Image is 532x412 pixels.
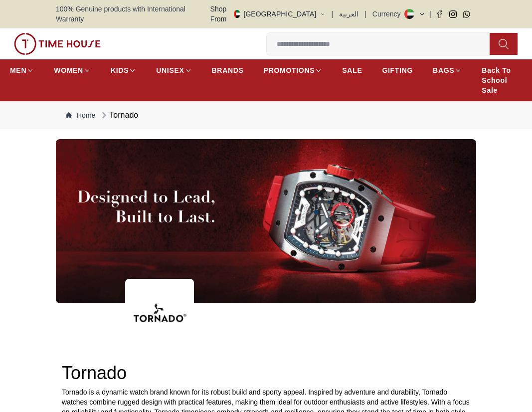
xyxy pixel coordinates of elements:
[156,65,184,75] span: UNISEX
[125,279,194,348] img: ...
[382,61,413,79] a: GIFTING
[111,65,129,75] span: KIDS
[56,4,206,24] span: 100% Genuine products with International Warranty
[56,101,476,129] nav: Breadcrumb
[430,9,432,19] span: |
[436,10,443,18] a: Facebook
[463,10,470,18] a: Whatsapp
[99,109,138,121] div: Tornado
[111,61,136,79] a: KIDS
[372,9,405,19] div: Currency
[62,363,470,383] h2: Tornado
[264,61,323,79] a: PROMOTIONS
[10,65,26,75] span: MEN
[212,65,244,75] span: BRANDS
[66,110,95,120] a: Home
[482,61,522,99] a: Back To School Sale
[382,65,413,75] span: GIFTING
[433,61,462,79] a: BAGS
[206,4,325,24] button: Shop From[GEOGRAPHIC_DATA]
[342,65,362,75] span: SALE
[14,33,101,55] img: ...
[234,10,240,18] img: United Arab Emirates
[449,10,457,18] a: Instagram
[212,61,244,79] a: BRANDS
[433,65,454,75] span: BAGS
[339,9,358,19] button: العربية
[56,139,476,303] img: ...
[482,65,522,95] span: Back To School Sale
[364,9,366,19] span: |
[54,65,83,75] span: WOMEN
[332,9,334,19] span: |
[156,61,191,79] a: UNISEX
[342,61,362,79] a: SALE
[264,65,315,75] span: PROMOTIONS
[10,61,34,79] a: MEN
[54,61,91,79] a: WOMEN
